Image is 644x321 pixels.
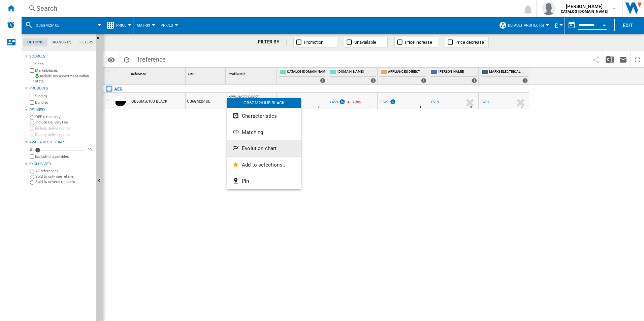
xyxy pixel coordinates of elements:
div: OB6GM261UB BLACK [227,98,301,108]
button: Characteristics [227,108,301,124]
button: Matching [227,124,301,140]
span: Pin [242,178,249,184]
span: Matching [242,129,263,135]
button: Pin... [227,173,301,189]
button: Add to selections... [227,157,301,173]
span: Characteristics [242,113,277,119]
span: Evolution chart [242,145,277,151]
span: Add to selections... [242,162,287,168]
button: Evolution chart [227,140,301,156]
